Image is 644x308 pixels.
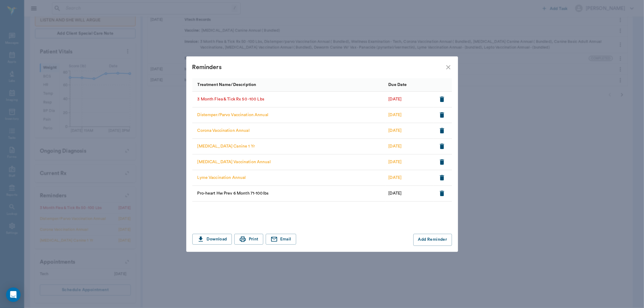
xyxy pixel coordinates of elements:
[413,234,452,246] button: Add Reminder
[197,128,250,134] p: Corona Vaccination Annual
[389,128,402,134] p: [DATE]
[389,96,402,103] p: [DATE]
[197,143,255,150] p: [MEDICAL_DATA] Canine 1 Yr
[389,112,402,118] p: [DATE]
[192,234,232,245] button: Download
[197,159,271,165] p: [MEDICAL_DATA] Vaccination Annual
[409,81,417,89] button: Sort
[445,64,452,71] button: close
[197,112,268,118] p: Distemper/Parvo Vaccination Annual
[389,159,402,165] p: [DATE]
[6,287,21,302] div: Open Intercom Messenger
[192,78,386,91] div: Treatment Name/Description
[197,190,269,197] p: Pro-heart Hw Prev 6 Month 71-100lbs
[234,234,263,245] button: Print
[389,175,402,181] p: [DATE]
[197,175,246,181] p: Lyme Vaccination Annual
[266,234,296,245] button: Email
[389,143,402,150] p: [DATE]
[197,76,256,93] div: Treatment Name/Description
[438,81,447,89] button: Sort
[197,96,264,103] p: 3 Month Flea & Tick Rx 50 -100 Lbs
[258,81,266,89] button: Sort
[389,190,402,197] p: [DATE]
[389,76,407,93] div: Due Date
[386,78,434,91] div: Due Date
[192,62,445,72] div: Reminders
